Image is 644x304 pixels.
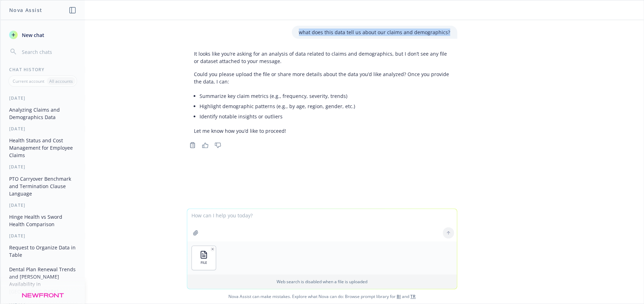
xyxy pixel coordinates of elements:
div: [DATE] [1,95,85,101]
button: Analyzing Claims and Demographics Data [6,104,79,123]
button: Dental Plan Renewal Trends and [PERSON_NAME] Availability in [GEOGRAPHIC_DATA] [6,263,79,297]
p: All accounts [49,78,73,84]
button: FILE [192,246,216,270]
span: New chat [20,31,44,39]
div: [DATE] [1,202,85,208]
button: Health Status and Cost Management for Employee Claims [6,135,79,161]
span: FILE [201,260,207,265]
div: Chat History [1,67,85,73]
p: Let me know how you’d like to proceed! [194,127,450,135]
p: Current account [13,78,44,84]
p: It looks like you’re asking for an analysis of data related to claims and demographics, but I don... [194,50,450,65]
button: PTO Carryover Benchmark and Termination Clause Language [6,173,79,199]
button: New chat [6,29,79,41]
p: Web search is disabled when a file is uploaded [191,279,453,285]
button: Hinge Health vs Sword Health Comparison [6,211,79,230]
button: Request to Organize Data in Table [6,242,79,261]
a: BI [397,293,401,299]
li: Summarize key claim metrics (e.g., frequency, severity, trends) [200,91,450,101]
li: Identify notable insights or outliers [200,111,450,122]
div: [DATE] [1,233,85,239]
input: Search chats [20,47,76,57]
p: what does this data tell us about our claims and demographics? [299,29,450,36]
button: Thumbs down [212,140,223,150]
li: Highlight demographic patterns (e.g., by age, region, gender, etc.) [200,101,450,111]
h1: Nova Assist [9,6,42,14]
p: Could you please upload the file or share more details about the data you’d like analyzed? Once y... [194,70,450,85]
span: Nova Assist can make mistakes. Explore what Nova can do: Browse prompt library for and [3,289,641,304]
a: TR [410,293,416,299]
div: [DATE] [1,164,85,170]
svg: Copy to clipboard [189,142,196,148]
div: [DATE] [1,126,85,132]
